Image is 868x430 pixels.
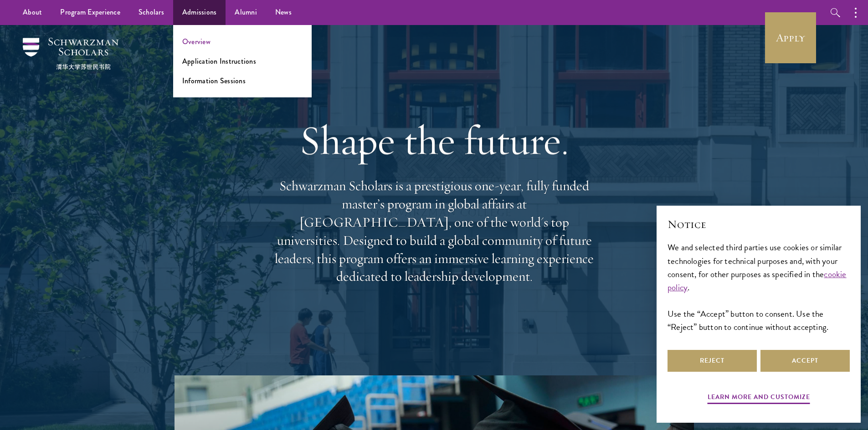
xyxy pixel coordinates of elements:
a: cookie policy [668,268,847,294]
div: We and selected third parties use cookies or similar technologies for technical purposes and, wit... [668,241,850,333]
img: Schwarzman Scholars [23,38,118,70]
a: Apply [765,12,816,63]
h1: Shape the future. [270,115,598,166]
p: Schwarzman Scholars is a prestigious one-year, fully funded master’s program in global affairs at... [270,177,598,286]
a: Overview [182,36,211,47]
a: Information Sessions [182,76,246,86]
button: Reject [668,350,757,372]
button: Learn more and customize [708,391,810,405]
h2: Notice [668,217,850,232]
button: Accept [760,350,850,372]
a: Application Instructions [182,56,256,66]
